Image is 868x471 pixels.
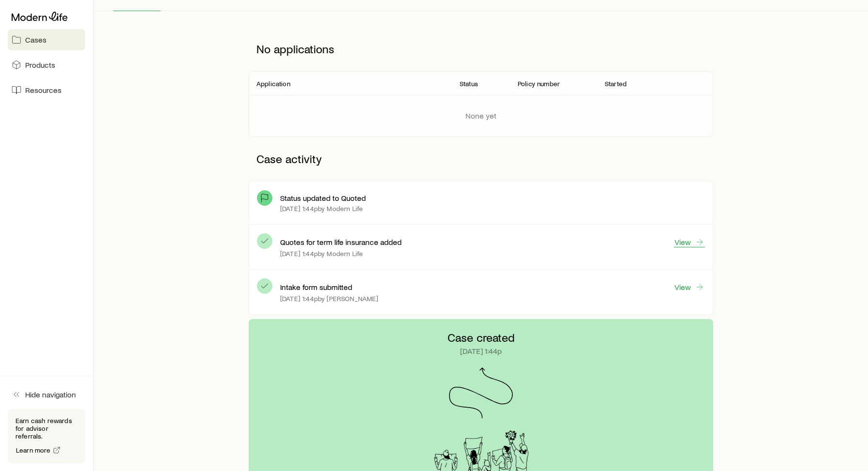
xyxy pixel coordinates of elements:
[280,205,363,213] p: [DATE] 1:44p by Modern Life
[25,35,46,45] span: Cases
[280,282,352,292] p: Intake form submitted
[280,193,366,203] p: Status updated to Quoted
[280,250,363,258] p: [DATE] 1:44p by Modern Life
[249,34,713,63] p: No applications
[25,60,55,70] span: Products
[16,447,51,454] span: Learn more
[8,29,85,50] a: Cases
[8,384,85,405] button: Hide navigation
[15,417,77,440] p: Earn cash rewards for advisor referrals.
[8,54,85,76] a: Products
[280,295,378,303] p: [DATE] 1:44p by [PERSON_NAME]
[448,331,515,344] p: Case created
[280,237,402,247] p: Quotes for term life insurance added
[460,346,502,356] p: [DATE] 1:44p
[674,237,705,247] a: View
[25,390,76,399] span: Hide navigation
[518,80,560,88] p: Policy number
[25,85,61,95] span: Resources
[465,111,496,121] p: None yet
[249,144,713,173] p: Case activity
[8,79,85,101] a: Resources
[605,80,627,88] p: Started
[460,80,478,88] p: Status
[8,409,85,463] div: Earn cash rewards for advisor referrals.Learn more
[256,80,290,88] p: Application
[674,282,705,292] a: View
